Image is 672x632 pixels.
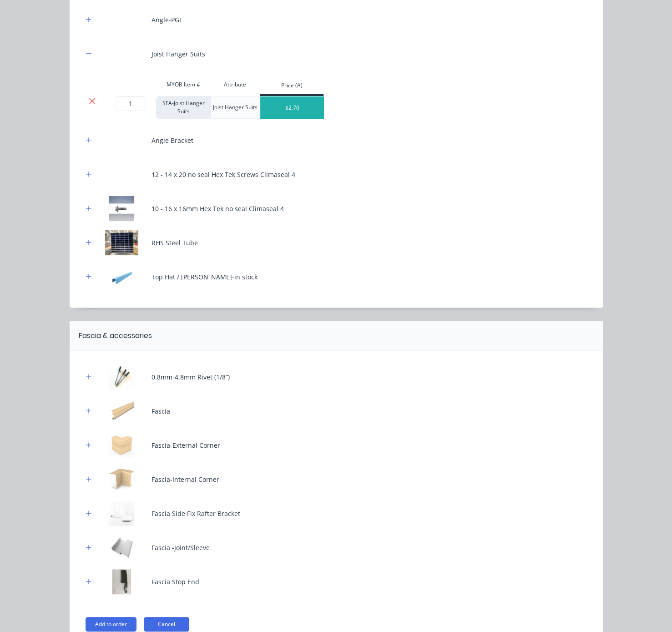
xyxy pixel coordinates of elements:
img: RHS Steel Tube [99,230,145,255]
div: Angle Bracket [152,136,193,145]
div: Attribute [211,76,260,94]
div: Top Hat / [PERSON_NAME]-in stock [152,272,258,282]
img: Fascia-Internal Corner [99,467,145,492]
div: 12 - 14 x 20 no seal Hex Tek Screws Climaseal 4 [152,170,295,179]
div: Fascia -Joint/Sleeve [152,543,210,552]
img: Fascia Stop End [99,569,145,594]
div: Price (A) [260,78,323,96]
img: Fascia -Joint/Sleeve [99,535,145,560]
input: ? [116,96,146,111]
button: Cancel [144,617,189,632]
div: Joist Hanger Suits [152,49,205,59]
div: Joist Hanger Suits [211,96,260,119]
div: Fascia Side Fix Rafter Bracket [152,509,240,518]
div: Fascia-External Corner [152,440,220,450]
img: 10 - 16 x 16mm Hex Tek no seal Climaseal 4 [99,196,145,221]
div: MYOB Item # [156,76,211,94]
img: Top Hat / Batten-in stock [99,264,145,289]
div: Fascia [152,406,170,416]
div: RHS Steel Tube [152,238,198,248]
img: Fascia-External Corner [99,433,145,458]
img: Fascia Side Fix Rafter Bracket [99,501,145,526]
img: Fascia [99,399,145,424]
div: 0.8mm-4.8mm Rivet (1/8”) [152,372,230,382]
div: $2.70 [260,96,324,119]
div: Fascia Stop End [152,577,199,586]
div: Fascia-Internal Corner [152,475,219,484]
div: 10 - 16 x 16mm Hex Tek no seal Climaseal 4 [152,204,284,213]
div: Fascia & accessories [79,330,152,341]
button: Add to order [86,617,136,632]
div: Angle-PGI [152,15,181,25]
div: SFA-Joist Hanger Suits [156,96,211,119]
img: 0.8mm-4.8mm Rivet (1/8”) [99,364,145,389]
